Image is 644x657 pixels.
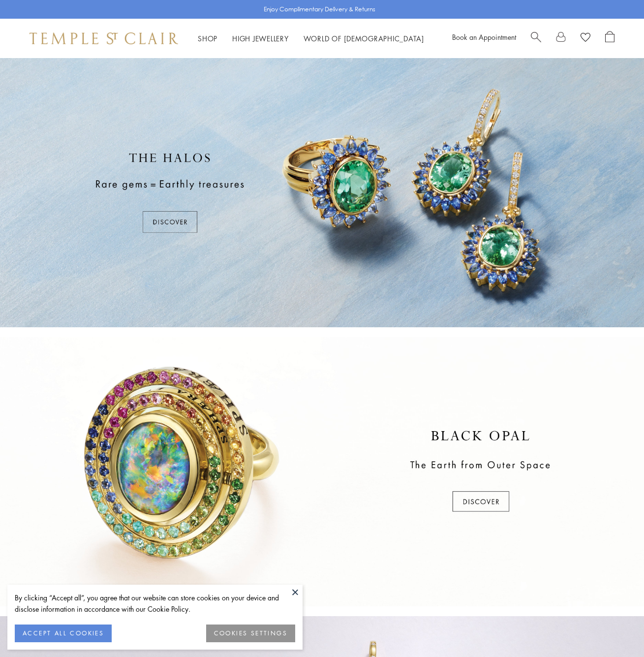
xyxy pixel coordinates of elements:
img: Temple St. Clair [30,32,178,44]
button: COOKIES SETTINGS [206,625,295,642]
a: High JewelleryHigh Jewellery [232,33,289,43]
nav: Main navigation [198,32,424,45]
a: Search [531,31,541,46]
div: By clicking “Accept all”, you agree that our website can store cookies on your device and disclos... [15,592,295,615]
button: ACCEPT ALL COOKIES [15,625,112,642]
a: ShopShop [198,33,217,43]
a: View Wishlist [581,31,590,46]
p: Enjoy Complimentary Delivery & Returns [264,4,375,14]
a: Book an Appointment [452,32,516,42]
a: World of [DEMOGRAPHIC_DATA]World of [DEMOGRAPHIC_DATA] [304,33,424,43]
a: Open Shopping Bag [605,31,614,46]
